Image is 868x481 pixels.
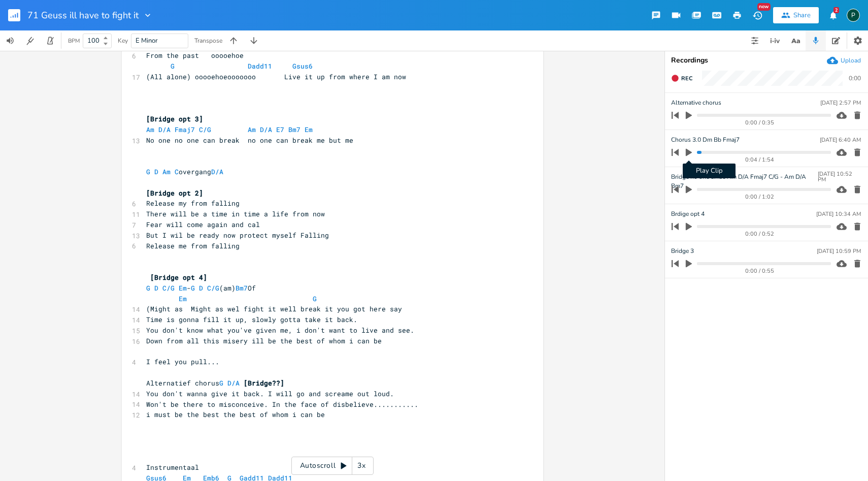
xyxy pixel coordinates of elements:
button: New [747,6,767,24]
span: But I wil be ready now protect myself Falling [146,231,329,240]
div: 0:00 / 0:35 [689,120,831,125]
div: Upload [841,56,861,65]
span: Am [162,167,171,176]
span: Time is gonna fill it up, slowly gotta take it back. [146,315,357,324]
span: Release my from falling [146,199,240,208]
div: [DATE] 10:59 PM [817,248,861,254]
span: E7 [276,125,284,134]
span: Chorus 3.0 Dm Bb Fmaj7 [671,135,740,145]
span: Alternative chorus [671,98,721,108]
span: Instrumentaal [146,463,199,472]
span: [Bridge opt 4] [150,273,207,282]
span: G [191,283,195,293]
span: Am [146,125,154,134]
span: D [154,167,158,176]
button: Share [773,7,819,23]
span: (All alone) ooooehoeooooooo Live it up from where I am now [146,72,406,81]
span: No one no one can break no one can break me but me [146,136,353,145]
span: C/G [207,283,219,293]
span: [Bridge opt 2] [146,188,203,198]
span: Brdige opt 4 [671,209,705,219]
span: Rec [681,75,692,82]
div: 0:00 / 0:55 [689,268,831,274]
div: Autoscroll [291,457,374,475]
span: i must be the best the best of whom i can be [146,410,325,419]
span: Em [305,125,313,134]
div: [DATE] 2:57 PM [820,100,861,106]
div: Key [118,38,128,44]
div: New [757,3,771,11]
span: You don't wanna give it back. I will go and screame out loud. [146,389,394,398]
div: [DATE] 10:52 PM [818,171,861,182]
span: Em [179,283,187,293]
span: G [171,61,175,71]
span: G [146,283,150,293]
span: Bm7 [288,125,301,134]
div: Transpose [194,38,222,44]
span: C [175,167,179,176]
span: G [313,294,317,303]
span: [Bridge opt 3] [146,114,203,123]
span: [Bridge??] [244,378,284,388]
span: G [219,378,223,388]
span: D/A [211,167,223,176]
div: [DATE] 10:34 AM [816,211,861,217]
div: 3x [352,457,371,475]
span: overgang [146,167,223,176]
span: 71 Geuss ill have to fight it [27,11,139,20]
div: 0:00 [849,75,861,81]
div: 0:00 / 0:52 [689,231,831,237]
span: E Minor [136,36,158,45]
div: 0:00 / 1:02 [689,194,831,200]
div: Piepo [847,9,860,22]
span: D/A [260,125,272,134]
div: BPM [68,38,80,44]
div: Share [793,11,811,20]
span: Fmaj7 [175,125,195,134]
span: D/A [158,125,171,134]
span: You don't know what you've given me, i don't want to live and see. [146,326,414,335]
span: Won't be there to misconceive. In the face of disbelieve........... [146,400,418,409]
button: Upload [827,55,861,66]
div: 2 [833,7,839,13]
span: C/G [162,283,175,293]
span: - (am) Of [146,283,256,293]
div: Recordings [671,57,862,64]
span: D [154,283,158,293]
span: I feel you pull... [146,357,219,366]
span: Fear will come again and cal [146,220,260,229]
div: 0:04 / 1:54 [689,157,831,163]
span: Bm7 [236,283,248,293]
button: P [847,4,860,27]
span: C/G [199,125,211,134]
span: Alternatief chorus [146,378,284,388]
span: Em [179,294,187,303]
div: [DATE] 6:40 AM [820,137,861,143]
span: From the past ooooehoe [146,51,244,60]
span: Gsus6 [292,61,313,71]
button: Play Clip [682,144,695,161]
button: 2 [823,6,843,24]
span: Bridge 3 [671,246,694,256]
span: D/A [227,378,240,388]
span: Release me from falling [146,241,240,250]
button: Rec [667,70,696,86]
span: Am [248,125,256,134]
span: Bridge no one einde Am D/A Fmaj7 C/G - Am D/A Bm7 [671,172,818,182]
span: (Might as Might as wel fight it well break it you got here say [146,304,402,313]
span: D [199,283,203,293]
span: Dadd11 [248,61,272,71]
span: G [146,167,150,176]
span: There will be a time in time a life from now [146,209,325,218]
span: Down from all this misery ill be the best of whom i can be [146,336,382,345]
